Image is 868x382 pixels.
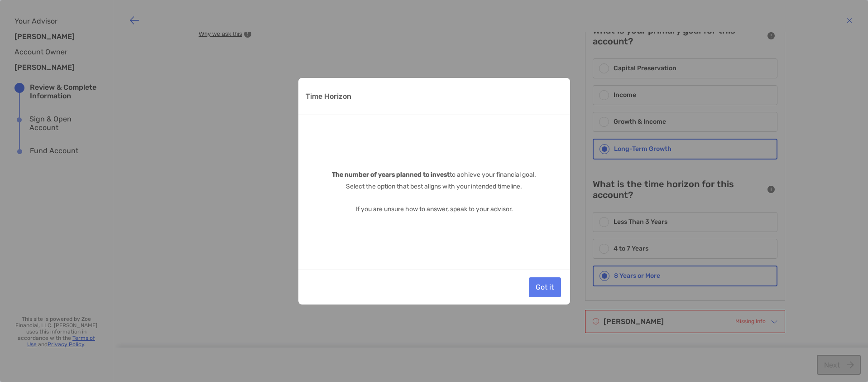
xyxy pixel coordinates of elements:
[332,204,536,214] p: If you are unsure how to answer, speak to your advisor.
[298,78,570,305] div: Time Horizon
[332,182,536,191] p: Select the option that best aligns with your intended timeline.
[529,277,561,297] button: Got it
[306,91,351,102] p: Time Horizon
[332,171,450,179] b: The number of years planned to invest
[332,170,536,179] p: to achieve your financial goal.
